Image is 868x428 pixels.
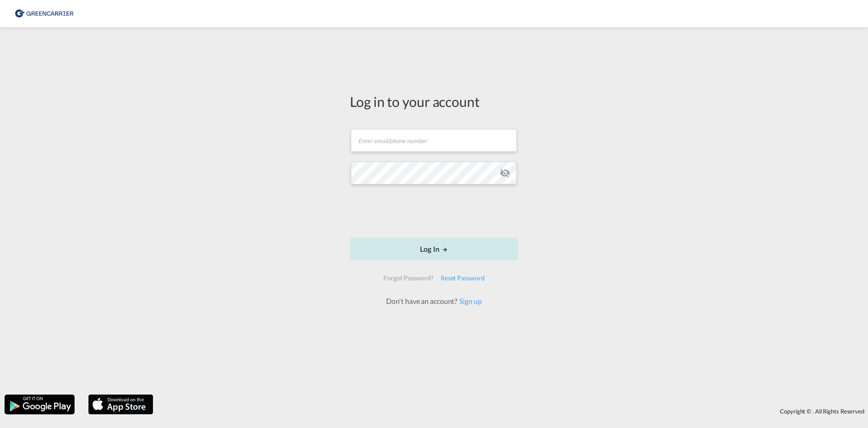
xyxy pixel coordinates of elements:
[350,238,518,260] button: LOGIN
[457,297,481,305] a: Sign up
[14,4,75,24] img: 8cf206808afe11efa76fcd1e3d746489.png
[365,193,503,229] iframe: reCAPTCHA
[376,296,491,306] div: Don't have an account?
[350,92,518,111] div: Log in to your account
[437,270,488,286] div: Reset Password
[87,394,154,415] img: apple.png
[500,168,510,178] md-icon: icon-eye-off
[380,270,437,286] div: Forgot Password?
[351,129,517,152] input: Enter email/phone number
[158,404,868,419] div: Copyright © . All Rights Reserved
[4,394,75,415] img: google.png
